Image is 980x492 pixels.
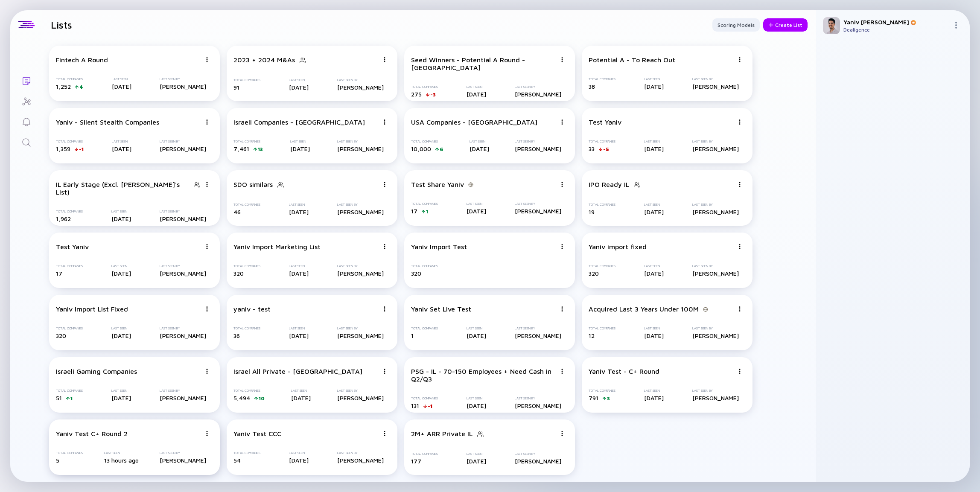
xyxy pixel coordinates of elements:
div: [DATE] [290,145,310,152]
img: Menu [560,57,565,62]
img: Menu [560,182,565,187]
span: 17 [411,207,417,215]
div: Last Seen By [515,202,561,206]
img: Menu [953,22,960,29]
div: Total Companies [233,389,265,393]
div: Total Companies [233,140,263,143]
div: Last Seen [290,140,310,143]
div: Total Companies [56,140,84,143]
div: -3 [430,91,436,98]
img: Yaniv Profile Picture [823,17,840,34]
div: [DATE] [289,332,309,339]
span: 10,000 [411,145,431,152]
div: 6 [440,146,443,152]
div: Total Companies [56,77,83,81]
span: 46 [233,208,241,215]
div: Test Yaniv [589,118,621,126]
div: Last Seen By [337,78,384,82]
div: [PERSON_NAME] [515,457,561,465]
div: Total Companies [589,203,615,207]
div: Total Companies [56,264,83,268]
span: 17 [56,270,62,277]
div: Total Companies [411,202,438,206]
img: Menu [204,244,210,249]
div: Dealigence [843,26,949,33]
div: Last Seen By [692,264,739,268]
div: Last Seen [467,202,486,206]
div: [PERSON_NAME] [160,270,206,277]
div: [PERSON_NAME] [160,83,206,90]
span: 51 [56,394,62,402]
div: Yaniv [PERSON_NAME] [843,18,949,26]
div: Total Companies [233,264,260,268]
div: Total Companies [411,326,438,330]
div: Israeli Gaming Companies [56,367,137,375]
div: Last Seen [289,451,309,455]
div: [PERSON_NAME] [515,90,561,98]
span: 54 [233,457,241,464]
div: SDO similars [233,180,273,188]
img: Menu [204,57,210,62]
span: 5 [56,457,59,464]
div: Total Companies [589,140,615,143]
div: Yaniv Import Test [411,243,467,250]
div: [PERSON_NAME] [515,145,561,152]
div: Total Companies [233,326,260,330]
div: 10 [259,395,265,402]
div: Last Seen [289,326,309,330]
div: 2M+ ARR Private IL [411,430,472,437]
div: [PERSON_NAME] [692,394,739,402]
div: -1 [79,146,84,152]
div: [DATE] [111,270,131,277]
div: [DATE] [467,332,486,339]
div: 2023 + 2024 M&As [233,56,295,64]
div: Total Companies [233,451,260,455]
div: IL Early Stage (Excl. [PERSON_NAME]'s List) [56,180,189,196]
span: 1,359 [56,145,70,152]
div: Last Seen By [160,77,206,81]
div: Total Companies [411,140,443,143]
div: Last Seen By [337,203,384,207]
div: Total Companies [589,326,615,330]
div: Yaniv Set Live Test [411,305,471,313]
div: [DATE] [291,394,311,402]
img: Menu [737,119,742,125]
button: Scoring Models [712,18,760,32]
div: Last Seen [104,451,139,455]
div: yaniv - test [233,305,271,313]
div: Total Companies [411,396,438,400]
div: Last Seen By [337,140,384,143]
span: 1,962 [56,215,71,222]
div: Last Seen [111,389,131,393]
a: Investor Map [10,90,42,111]
img: Menu [560,244,565,249]
span: 791 [589,394,598,402]
img: Menu [382,431,387,436]
div: Last Seen By [160,451,206,455]
span: 33 [589,145,595,152]
span: 1 [411,332,414,339]
div: Total Companies [589,389,615,393]
div: Last Seen [291,389,311,393]
div: Last Seen [467,396,486,400]
div: PSG - IL - 70-150 Employees + Need Cash in Q2/Q3 [411,367,556,383]
button: Create List [763,18,808,32]
div: 13 hours ago [104,457,139,464]
img: Menu [204,306,210,312]
div: Yaniv import fixed [589,243,647,250]
div: [PERSON_NAME] [337,145,384,152]
div: [DATE] [467,457,486,465]
div: [DATE] [644,270,664,277]
img: Menu [737,369,742,374]
span: 1,252 [56,83,71,90]
a: Lists [10,70,42,90]
div: [DATE] [289,270,309,277]
div: Last Seen By [337,389,384,393]
div: [DATE] [112,83,131,90]
div: Seed Winners - Potential A Round - [GEOGRAPHIC_DATA] [411,56,556,71]
div: [DATE] [289,208,309,215]
div: [DATE] [644,83,664,90]
div: Yaniv Import Marketing List [233,243,321,250]
span: 320 [56,332,66,339]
